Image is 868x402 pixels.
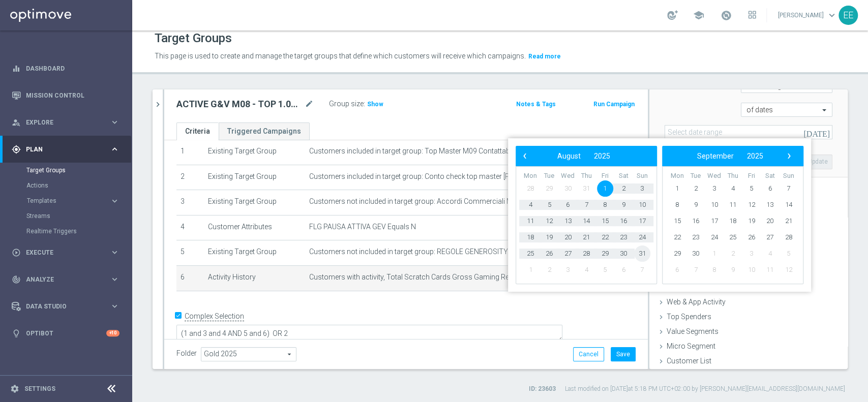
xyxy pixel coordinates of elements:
[669,213,685,229] span: 15
[12,118,110,127] div: Explore
[521,172,540,180] th: weekday
[783,149,796,163] span: ›
[26,119,110,126] span: Explore
[615,197,632,213] span: 9
[687,213,704,229] span: 16
[12,55,119,82] div: Dashboard
[11,65,120,73] button: equalizer Dashboard
[781,229,797,245] span: 28
[518,149,649,163] bs-datepicker-navigation-view: ​ ​ ​
[27,198,100,204] span: Templates
[839,6,858,25] div: EE
[762,213,778,229] span: 20
[557,152,581,160] span: August
[176,190,204,215] td: 3
[743,229,760,245] span: 26
[11,329,120,337] button: lightbulb Optibot +10
[577,172,596,180] th: weekday
[185,312,244,321] label: Complex Selection
[592,99,636,110] button: Run Campaign
[176,349,197,358] label: Folder
[597,245,613,262] span: 29
[364,100,365,108] label: :
[669,229,685,245] span: 22
[669,262,685,278] span: 6
[11,118,120,127] div: person_search Explore keyboard_arrow_right
[687,229,704,245] span: 23
[634,229,650,245] span: 24
[743,197,760,213] span: 12
[633,172,651,180] th: weekday
[634,262,650,278] span: 7
[12,248,110,257] div: Execute
[11,249,120,257] div: play_circle_outline Execute keyboard_arrow_right
[522,229,538,245] span: 18
[309,172,557,181] span: Customers included in target group: Conto check top master [PERSON_NAME]
[578,262,594,278] span: 4
[634,213,650,229] span: 17
[743,245,760,262] span: 3
[309,273,625,282] span: Customers with activity, Total Scratch Cards Gross Gaming Revenue > 126 , on this month (to date)
[106,330,119,336] div: +10
[541,262,557,278] span: 2
[541,197,557,213] span: 5
[725,229,741,245] span: 25
[110,144,119,154] i: keyboard_arrow_right
[309,223,416,231] span: FLG PAUSA ATTIVA GEV Equals N
[578,229,594,245] span: 21
[665,125,832,139] input: Select date range
[204,165,305,190] td: Existing Target Group
[558,172,577,180] th: weekday
[367,101,383,108] span: Show
[565,385,845,393] label: Last modified on [DATE] at 5:18 PM UTC+02:00 by [PERSON_NAME][EMAIL_ADDRESS][DOMAIN_NAME]
[26,193,131,208] div: Templates
[634,197,650,213] span: 10
[12,145,21,154] i: gps_fixed
[559,229,576,245] span: 20
[779,172,798,180] th: weekday
[309,197,538,206] span: Customers not included in target group: Accordi Commerciali M08 2025
[522,213,538,229] span: 11
[781,245,797,262] span: 5
[578,245,594,262] span: 28
[559,213,576,229] span: 13
[541,213,557,229] span: 12
[762,262,778,278] span: 11
[26,178,131,193] div: Actions
[559,245,576,262] span: 27
[522,262,538,278] span: 1
[578,213,594,229] span: 14
[578,197,594,213] span: 7
[559,180,576,197] span: 30
[594,152,610,160] span: 2025
[26,181,106,190] a: Actions
[742,172,761,180] th: weekday
[725,262,741,278] span: 9
[706,213,722,229] span: 17
[12,248,21,257] i: play_circle_outline
[541,229,557,245] span: 19
[12,329,21,338] i: lightbulb
[615,262,632,278] span: 6
[153,100,163,109] i: chevron_right
[204,139,305,165] td: Existing Target Group
[741,103,832,117] ng-select: of dates
[12,145,110,154] div: Plan
[551,149,587,163] button: August
[686,172,705,180] th: weekday
[176,139,204,165] td: 1
[329,100,364,108] label: Group size
[724,172,742,180] th: weekday
[634,180,650,197] span: 3
[706,197,722,213] span: 10
[26,163,131,178] div: Target Groups
[691,149,740,163] button: September
[527,51,562,62] button: Read more
[693,10,704,21] span: school
[26,55,119,82] a: Dashboard
[614,172,633,180] th: weekday
[665,149,796,163] bs-datepicker-navigation-view: ​ ​ ​
[762,180,778,197] span: 6
[153,89,163,119] button: chevron_right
